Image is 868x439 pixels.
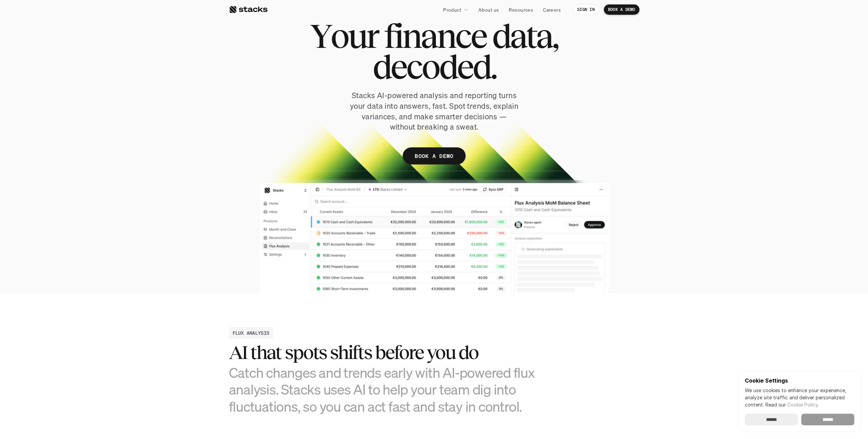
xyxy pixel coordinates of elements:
[229,364,537,415] h3: Catch changes and trends early with AI-powered flux analysis. Stacks uses AI to help your team di...
[526,21,536,51] span: t
[229,342,537,363] h2: AI that spots shifts before you do
[366,21,378,51] span: r
[787,402,818,408] a: Cookie Policy
[492,21,510,51] span: d
[552,21,558,51] span: ,
[421,51,439,82] span: o
[577,7,595,12] p: SIGN IN
[349,90,520,132] p: Stacks AI-powered analysis and reporting turns your data into answers, fast. Spot trends, explain...
[403,147,466,164] a: BOOK A DEMO
[490,51,496,82] span: .
[372,51,390,82] span: d
[543,6,561,13] p: Careers
[472,51,490,82] span: d
[415,151,454,161] p: BOOK A DEMO
[233,329,270,336] h2: FLUX ANALYSIS
[406,51,421,82] span: c
[604,4,639,15] a: BOOK A DEMO
[420,21,437,51] span: a
[510,21,526,51] span: a
[439,51,456,82] span: d
[539,3,565,16] a: Careers
[348,21,366,51] span: u
[745,387,854,408] p: We use cookies to enhance your experience, analyze site traffic and deliver personalized content.
[402,21,420,51] span: n
[390,51,406,82] span: e
[310,21,331,51] span: Y
[536,21,552,51] span: a
[608,7,635,12] p: BOOK A DEMO
[384,21,394,51] span: f
[474,3,503,16] a: About us
[745,378,854,383] p: Cookie Settings
[765,402,819,408] span: Read our .
[470,21,486,51] span: e
[456,51,472,82] span: e
[437,21,455,51] span: n
[394,21,402,51] span: i
[573,4,599,15] a: SIGN IN
[81,130,111,135] a: Privacy Policy
[509,6,533,13] p: Resources
[443,6,461,13] p: Product
[331,21,348,51] span: o
[478,6,499,13] p: About us
[505,3,537,16] a: Resources
[455,21,470,51] span: c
